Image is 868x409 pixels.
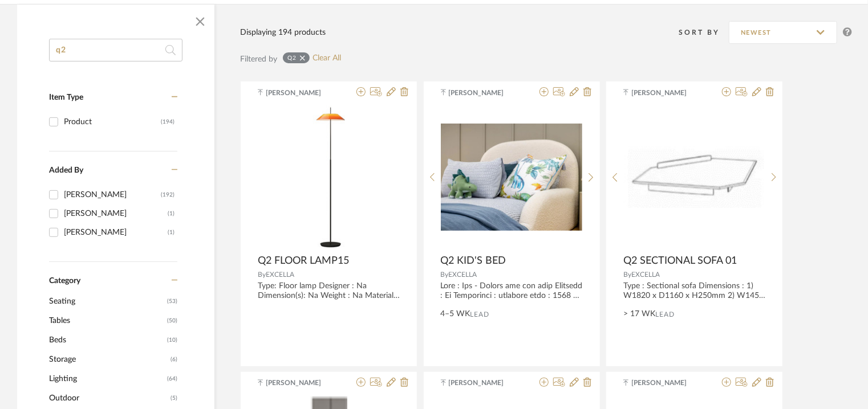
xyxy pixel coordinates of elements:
span: (6) [171,350,177,369]
div: (1) [168,204,175,223]
div: (1) [168,223,175,242]
span: (50) [167,312,177,330]
span: (5) [171,389,177,407]
span: Lead [470,310,490,318]
div: Filtered by [240,53,277,66]
div: [PERSON_NAME] [64,186,161,204]
span: [PERSON_NAME] [631,378,703,388]
span: Item Type [49,93,83,101]
span: EXCELLA [266,271,294,278]
div: 0 [258,106,400,248]
span: [PERSON_NAME] [266,88,338,98]
div: [PERSON_NAME] [64,223,168,242]
span: (53) [167,292,177,310]
span: By [258,271,266,278]
span: By [623,271,631,278]
span: Lighting [49,369,164,388]
span: Lead [655,310,675,318]
span: Outdoor [49,388,168,408]
img: Q2 SECTIONAL SOFA 01 [624,146,765,207]
div: [PERSON_NAME] [64,204,168,223]
span: Beds [49,330,164,350]
span: (10) [167,331,177,349]
span: EXCELLA [631,271,660,278]
span: Tables [49,311,164,330]
img: Q2 KID'S BED [441,124,582,231]
span: Seating [49,292,164,311]
span: By [441,271,449,278]
span: Q2 FLOOR LAMP15 [258,255,349,267]
span: > 17 WK [623,308,655,320]
div: Lore : Ips - Dolors ame con adip Elitsedd : Ei Temporinci : utlabore etdo : 1568 m 5497al Enimadm... [441,281,583,301]
span: Category [49,276,80,286]
button: Close [189,10,212,33]
span: Q2 SECTIONAL SOFA 01 [623,255,737,267]
div: Sort By [679,27,729,38]
span: EXCELLA [449,271,477,278]
span: [PERSON_NAME] [449,88,521,98]
div: Product [64,113,161,131]
span: [PERSON_NAME] [266,378,338,388]
span: [PERSON_NAME] [449,378,521,388]
input: Search within 194 results [49,39,182,62]
div: Type: Floor lamp Designer : Na Dimension(s): Na Weight : Na Materials & Finish: .Na Mounting : Fl... [258,281,400,301]
span: Storage [49,350,168,369]
div: (192) [161,186,175,204]
div: q2 [287,54,297,62]
span: [PERSON_NAME] [631,88,703,98]
img: Q2 FLOOR LAMP15 [309,106,350,248]
span: (64) [167,370,177,388]
span: 4–5 WK [441,308,470,320]
a: Clear All [313,54,341,63]
div: Type : Sectional sofa Dimensions : 1) W1820 x D1160 x H250mm 2) W1450 x D1030 x H250mm 3) W1250 x... [623,281,765,301]
span: Added By [49,166,83,174]
div: Displaying 194 products [240,26,326,39]
div: (194) [161,113,175,131]
span: Q2 KID'S BED [441,255,506,267]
